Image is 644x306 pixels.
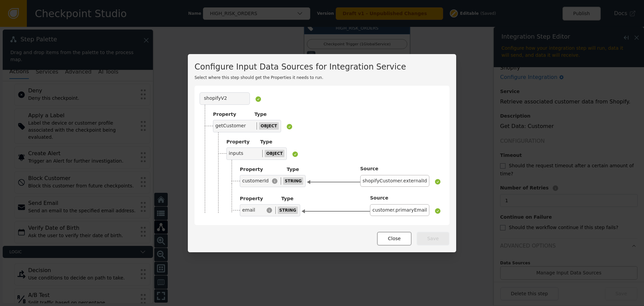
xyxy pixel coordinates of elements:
[226,139,250,147] label: Property
[360,165,429,175] div: Source
[254,111,267,121] div: Type
[278,207,298,214] div: STRING
[240,196,263,204] label: Property
[242,207,255,214] div: email
[360,175,429,187] div: shopifyCustomer.externalId
[213,112,236,120] label: Property
[259,122,279,130] div: OBJECT
[242,177,269,184] div: customerId
[229,150,243,157] div: inputs
[283,177,303,185] div: STRING
[195,75,449,86] div: Select where this step should get the Properties it needs to run.
[370,194,429,204] div: Source
[370,204,429,216] div: customer.primaryEmail
[287,166,299,176] div: Type
[200,92,250,105] div: shopifyV2
[260,138,272,148] div: Type
[377,232,411,246] button: Close
[195,61,449,75] div: Configure Input Data Sources for Integration Service
[265,150,284,157] div: OBJECT
[281,195,293,205] div: Type
[240,167,263,175] label: Property
[215,122,246,129] div: getCustomer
